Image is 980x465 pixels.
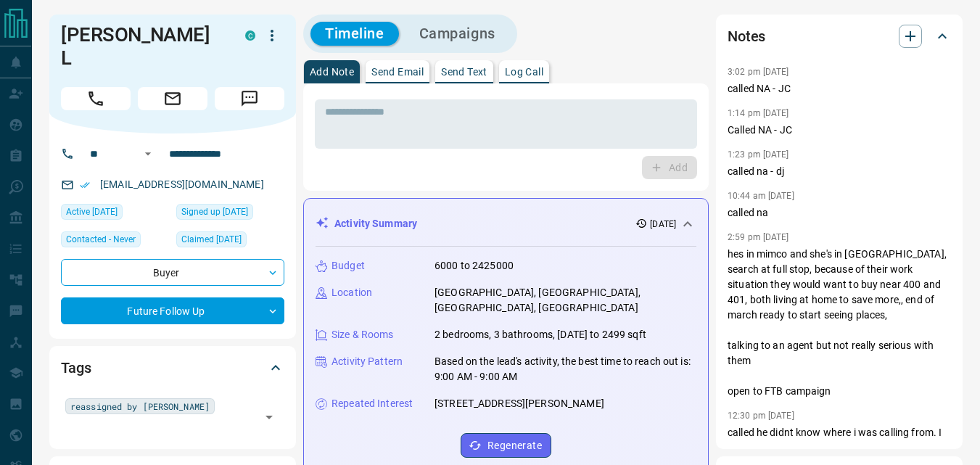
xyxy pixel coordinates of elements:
[334,216,417,231] p: Activity Summary
[61,259,284,286] div: Buyer
[332,285,372,300] p: Location
[728,25,765,48] h2: Notes
[728,411,794,421] p: 12:30 pm [DATE]
[181,232,242,247] span: Claimed [DATE]
[435,396,604,411] p: [STREET_ADDRESS][PERSON_NAME]
[405,22,510,46] button: Campaigns
[310,67,354,77] p: Add Note
[435,258,514,273] p: 6000 to 2425000
[332,396,413,411] p: Repeated Interest
[728,81,951,96] p: called NA - JC
[461,433,551,458] button: Regenerate
[66,205,118,219] span: Active [DATE]
[441,67,487,77] p: Send Text
[316,210,696,237] div: Activity Summary[DATE]
[435,285,696,316] p: [GEOGRAPHIC_DATA], [GEOGRAPHIC_DATA], [GEOGRAPHIC_DATA], [GEOGRAPHIC_DATA]
[728,205,951,221] p: called na
[728,247,951,399] p: hes in mimco and she's in [GEOGRAPHIC_DATA], search at full stop, because of their work situation...
[139,145,157,162] button: Open
[728,123,951,138] p: Called NA - JC
[80,180,90,190] svg: Email Verified
[371,67,424,77] p: Send Email
[332,354,403,369] p: Activity Pattern
[66,232,136,247] span: Contacted - Never
[181,205,248,219] span: Signed up [DATE]
[176,204,284,224] div: Sun Oct 07 2018
[332,327,394,342] p: Size & Rooms
[728,164,951,179] p: called na - dj
[728,67,789,77] p: 3:02 pm [DATE]
[61,350,284,385] div: Tags
[259,407,279,427] button: Open
[70,399,210,413] span: reassigned by [PERSON_NAME]
[61,87,131,110] span: Call
[310,22,399,46] button: Timeline
[650,218,676,231] p: [DATE]
[61,297,284,324] div: Future Follow Up
[728,232,789,242] p: 2:59 pm [DATE]
[728,149,789,160] p: 1:23 pm [DATE]
[61,204,169,224] div: Thu Oct 17 2024
[61,23,223,70] h1: [PERSON_NAME] L
[728,191,794,201] p: 10:44 am [DATE]
[435,354,696,384] p: Based on the lead's activity, the best time to reach out is: 9:00 AM - 9:00 AM
[176,231,284,252] div: Thu Oct 17 2024
[505,67,543,77] p: Log Call
[138,87,207,110] span: Email
[435,327,646,342] p: 2 bedrooms, 3 bathrooms, [DATE] to 2499 sqft
[728,108,789,118] p: 1:14 pm [DATE]
[332,258,365,273] p: Budget
[245,30,255,41] div: condos.ca
[215,87,284,110] span: Message
[100,178,264,190] a: [EMAIL_ADDRESS][DOMAIN_NAME]
[61,356,91,379] h2: Tags
[728,19,951,54] div: Notes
